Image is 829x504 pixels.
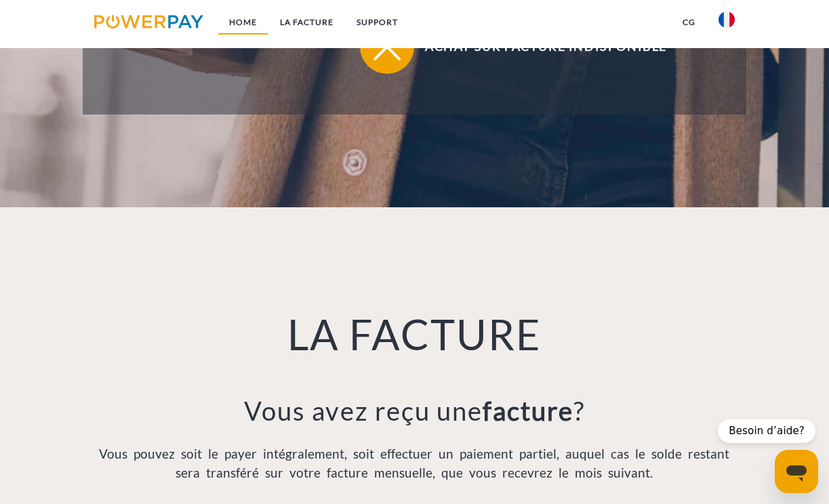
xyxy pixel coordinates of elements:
[345,10,409,35] a: Support
[719,12,735,28] img: fr
[218,10,268,35] a: Home
[94,395,735,427] h3: Vous avez reçu une ?
[360,20,712,74] button: Achat sur facture indisponible
[94,444,735,483] p: Vous pouvez soit le payer intégralement, soit effectuer un paiement partiel, auquel cas le solde ...
[94,309,735,361] h1: LA FACTURE
[94,15,203,28] img: logo-powerpay.svg
[268,10,345,35] a: LA FACTURE
[775,450,818,493] iframe: Bouton de lancement de la fenêtre de messagerie, conversation en cours
[671,10,707,35] a: CG
[483,395,573,426] b: facture
[718,419,815,443] div: Besoin d’aide?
